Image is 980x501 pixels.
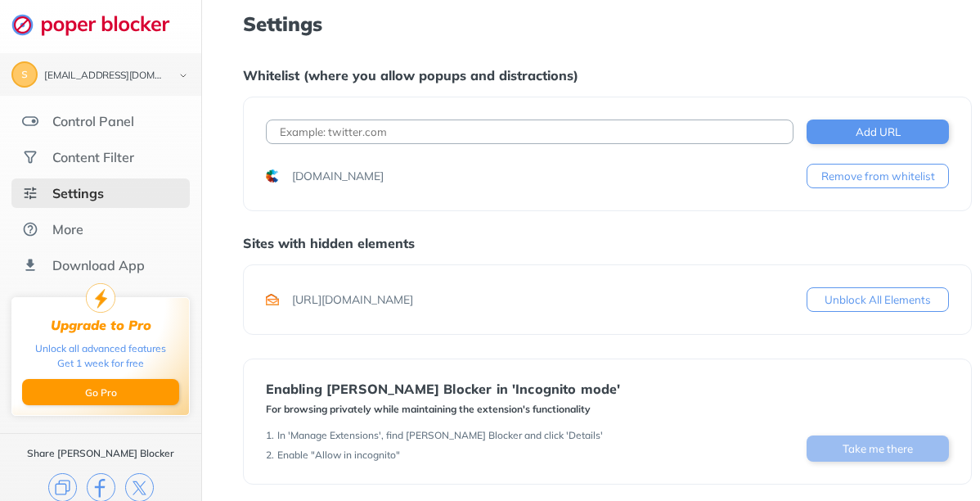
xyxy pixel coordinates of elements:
div: [DOMAIN_NAME] [292,168,384,184]
button: Add URL [807,120,949,144]
div: [URL][DOMAIN_NAME] [292,291,413,308]
div: Enable "Allow in incognito" [277,449,400,462]
img: social.svg [22,149,38,165]
img: favicons [266,293,279,306]
div: Settings [52,185,104,201]
div: Control Panel [52,113,134,129]
img: download-app.svg [22,257,38,273]
div: Get 1 week for free [57,356,144,371]
h1: Settings [243,13,973,34]
div: In 'Manage Extensions', find [PERSON_NAME] Blocker and click 'Details' [277,429,603,442]
img: features.svg [22,113,38,129]
img: settings-selected.svg [22,185,38,201]
img: favicons [266,169,279,183]
div: Unlock all advanced features [35,341,166,356]
div: Content Filter [52,149,134,165]
div: Whitelist (where you allow popups and distractions) [243,67,973,83]
button: Go Pro [22,379,179,405]
img: about.svg [22,221,38,237]
button: Remove from whitelist [807,164,949,188]
div: surfingturtle@gmail.com [44,70,165,82]
button: Take me there [807,436,949,462]
div: More [52,221,83,237]
div: Enabling [PERSON_NAME] Blocker in 'Incognito mode' [266,381,621,396]
div: 1 . [266,429,274,442]
div: 2 . [266,449,274,462]
div: Upgrade to Pro [51,318,151,333]
img: chevron-bottom-black.svg [173,67,193,84]
button: Unblock All Elements [807,287,949,312]
div: For browsing privately while maintaining the extension's functionality [266,403,621,416]
div: Share [PERSON_NAME] Blocker [27,447,174,460]
input: Example: twitter.com [266,120,794,144]
img: upgrade-to-pro.svg [86,283,115,313]
div: Download App [52,257,145,273]
img: logo-webpage.svg [11,13,187,36]
div: Sites with hidden elements [243,235,973,251]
